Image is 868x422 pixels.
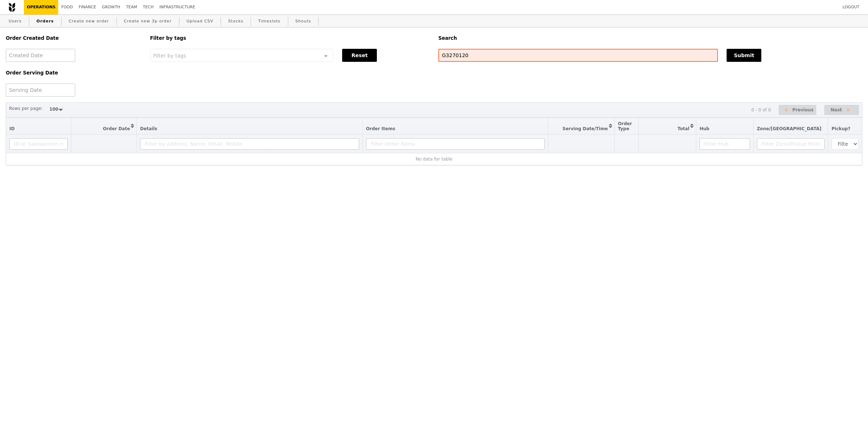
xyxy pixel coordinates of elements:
[779,105,816,115] button: Previous
[438,49,718,62] input: Search any field
[66,15,112,28] a: Create new order
[366,138,545,150] input: Filter Order Items
[6,70,141,76] h5: Order Serving Date
[140,126,157,131] span: Details
[830,106,842,114] span: Next
[255,15,283,28] a: Timeslots
[9,138,68,150] input: ID or Salesperson name
[757,126,822,131] span: Zone/[GEOGRAPHIC_DATA]
[153,52,186,59] span: Filter by tags
[140,138,359,150] input: Filter by Address, Name, Email, Mobile
[6,15,25,28] a: Users
[184,15,216,28] a: Upload CSV
[757,138,825,150] input: Filter Zone/Pickup Point
[34,15,57,28] a: Orders
[9,126,14,131] span: ID
[438,35,862,41] h5: Search
[225,15,246,28] a: Stocks
[824,105,859,115] button: Next
[150,35,430,41] h5: Filter by tags
[699,138,750,150] input: Filter Hub
[6,49,75,62] input: Created Date
[751,107,771,112] div: 0 - 0 of 0
[6,84,75,97] input: Serving Date
[293,15,314,28] a: Shouts
[831,126,850,131] span: Pickup?
[342,49,377,62] button: Reset
[9,105,43,112] label: Rows per page:
[121,15,175,28] a: Create new 3p order
[792,106,814,114] span: Previous
[727,49,761,62] button: Submit
[618,121,632,131] span: Order Type
[366,126,395,131] span: Order Items
[9,157,859,162] div: No data for table
[6,35,141,41] h5: Order Created Date
[9,3,15,12] img: Grain logo
[699,126,709,131] span: Hub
